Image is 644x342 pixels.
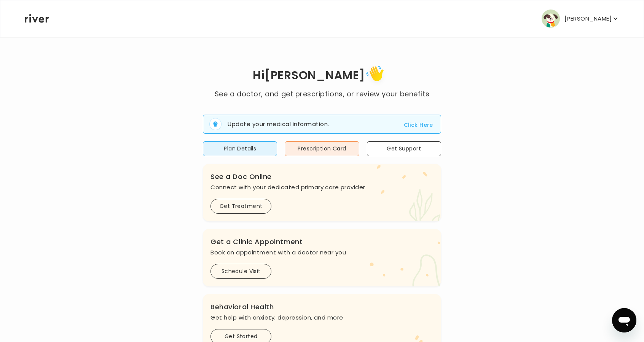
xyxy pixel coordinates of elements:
[228,120,329,129] p: Update your medical information.
[542,10,619,28] button: user avatar[PERSON_NAME]
[564,13,612,24] p: [PERSON_NAME]
[210,264,271,279] button: Schedule Visit
[210,247,434,258] p: Book an appointment with a doctor near you
[215,89,429,99] p: See a doctor, and get prescriptions, or review your benefits
[210,199,271,214] button: Get Treatment
[210,312,434,323] p: Get help with anxiety, depression, and more
[210,182,434,193] p: Connect with your dedicated primary care provider
[285,141,359,156] button: Prescription Card
[203,141,277,156] button: Plan Details
[612,308,636,332] iframe: Button to launch messaging window
[404,120,433,129] button: Click Here
[215,63,429,89] h1: Hi [PERSON_NAME]
[542,10,560,28] img: user avatar
[210,171,434,182] h3: See a Doc Online
[210,237,434,247] h3: Get a Clinic Appointment
[367,141,441,156] button: Get Support
[210,302,434,312] h3: Behavioral Health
